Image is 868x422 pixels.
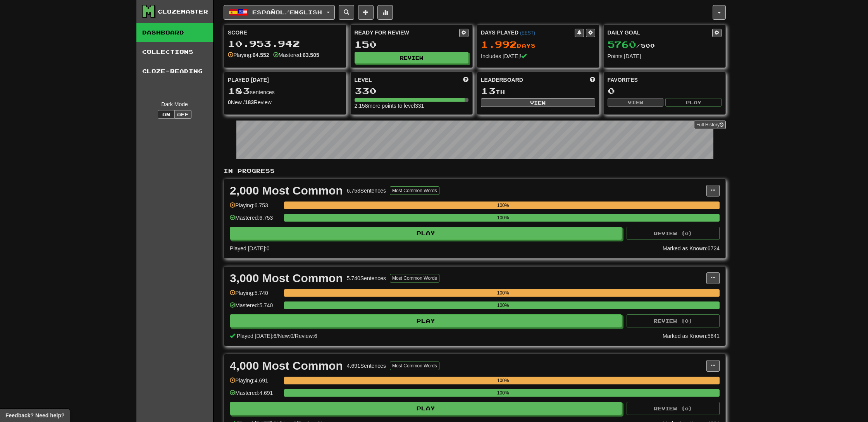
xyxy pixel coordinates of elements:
[481,39,517,50] span: 1.992
[245,99,254,105] strong: 183
[481,85,496,96] span: 13
[286,202,720,209] div: 100%
[339,5,354,20] button: Search sentences
[230,377,280,389] div: Playing: 4.691
[295,333,317,339] span: Review: 6
[355,52,469,64] button: Review
[390,362,439,370] button: Most Common Words
[230,227,622,240] button: Play
[5,412,64,419] span: Open feedback widget
[286,214,720,222] div: 100%
[228,51,269,59] div: Playing:
[608,42,655,49] span: / 500
[481,40,595,50] div: Day s
[230,360,343,372] div: 4,000 Most Common
[608,76,722,84] div: Favorites
[230,289,280,302] div: Playing: 5.740
[286,289,720,297] div: 100%
[663,332,720,340] div: Marked as Known: 5641
[230,245,269,251] span: Played [DATE]: 0
[273,51,319,59] div: Mastered:
[627,402,720,415] button: Review (0)
[608,98,664,107] button: View
[230,314,622,327] button: Play
[293,333,295,339] span: /
[463,76,468,84] span: Score more points to level up
[347,274,386,282] div: 5.740 Sentences
[228,99,231,105] strong: 0
[608,52,722,60] div: Points [DATE]
[228,29,342,36] div: Score
[608,86,722,96] div: 0
[276,333,278,339] span: /
[355,29,460,36] div: Ready for Review
[228,98,342,106] div: New / Review
[278,333,293,339] span: New: 0
[665,98,722,107] button: Play
[136,62,213,81] a: Cloze-Reading
[390,274,439,282] button: Most Common Words
[286,389,720,397] div: 100%
[230,202,280,214] div: Playing: 6.753
[627,227,720,240] button: Review (0)
[347,362,386,370] div: 4.691 Sentences
[355,40,469,49] div: 150
[303,52,319,58] strong: 63.505
[286,377,720,384] div: 100%
[174,110,191,119] button: Off
[252,9,322,16] span: Español / English
[230,389,280,402] div: Mastered: 4.691
[377,5,393,20] button: More stats
[286,301,720,309] div: 100%
[158,8,208,16] div: Clozemaster
[224,5,335,20] button: Español/English
[590,76,595,84] span: This week in points, UTC
[230,402,622,415] button: Play
[481,52,595,60] div: Includes [DATE]!
[228,39,342,48] div: 10.953.942
[230,301,280,314] div: Mastered: 5.740
[230,272,343,284] div: 3,000 Most Common
[390,186,439,195] button: Most Common Words
[253,52,269,58] strong: 64.552
[694,121,726,129] a: Full History
[237,333,276,339] span: Played [DATE]: 6
[520,30,535,36] a: (EEST)
[228,85,250,96] span: 183
[481,76,523,84] span: Leaderboard
[230,214,280,227] div: Mastered: 6.753
[481,29,575,36] div: Days Played
[627,314,720,327] button: Review (0)
[228,76,269,84] span: Played [DATE]
[347,187,386,195] div: 6.753 Sentences
[142,100,207,108] div: Dark Mode
[355,86,469,96] div: 330
[136,23,213,42] a: Dashboard
[663,245,720,252] div: Marked as Known: 6724
[481,86,595,96] div: th
[136,42,213,62] a: Collections
[608,29,713,37] div: Daily Goal
[228,86,342,96] div: sentences
[224,167,726,175] p: In Progress
[355,102,469,110] div: 2.158 more points to level 331
[608,39,636,50] span: 5760
[230,185,343,196] div: 2,000 Most Common
[481,98,595,107] button: View
[358,5,374,20] button: Add sentence to collection
[355,76,372,84] span: Level
[158,110,175,119] button: On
